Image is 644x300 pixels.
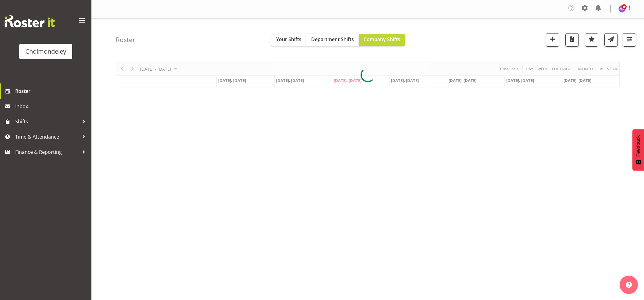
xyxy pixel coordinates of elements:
[623,33,636,47] button: Filter Shifts
[116,36,135,43] h4: Roster
[546,33,559,47] button: Add a new shift
[604,33,618,47] button: Send a list of all shifts for the selected filtered period to all rostered employees.
[626,282,632,288] img: help-xxl-2.png
[271,34,306,46] button: Your Shifts
[15,147,79,157] span: Finance & Reporting
[585,33,598,47] button: Highlight an important date within the roster.
[364,36,400,43] span: Company Shifts
[25,47,66,56] div: Cholmondeley
[15,102,88,111] span: Inbox
[5,15,55,27] img: Rosterit website logo
[618,5,626,12] img: victoria-spackman5507.jpg
[565,33,579,47] button: Download a PDF of the roster according to the set date range.
[15,117,79,126] span: Shifts
[311,36,354,43] span: Department Shifts
[632,129,644,171] button: Feedback - Show survey
[15,86,88,96] span: Roster
[635,135,641,157] span: Feedback
[359,34,405,46] button: Company Shifts
[15,132,79,141] span: Time & Attendance
[306,34,359,46] button: Department Shifts
[276,36,301,43] span: Your Shifts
